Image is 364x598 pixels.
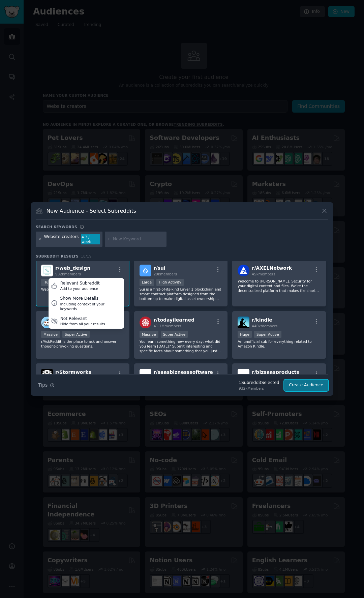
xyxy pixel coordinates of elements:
div: Super Active [161,331,188,338]
span: 18 / 19 [81,254,92,258]
div: Show More Details [60,296,121,302]
div: Add to your audience [60,286,100,291]
input: New Keyword [113,236,164,242]
button: Create Audience [284,380,329,391]
img: kindle [238,317,249,328]
span: Tips [38,382,48,389]
div: Super Active [62,331,90,338]
span: Subreddit Results [36,254,79,259]
img: Stormworks [41,369,53,381]
div: Not Relevant [60,316,105,322]
div: Including context of your keywords [60,302,121,311]
img: web_design [41,265,53,276]
img: sui [140,265,151,276]
div: 1 Subreddit Selected [239,380,279,386]
span: 932k members [55,272,81,276]
div: Super Active [254,331,281,338]
span: r/ saasbiznesssoftware [154,369,213,375]
span: 440k members [252,324,277,328]
span: r/ Stormworks [55,369,91,375]
img: AXELNetwork [238,265,249,276]
span: r/ todayilearned [154,317,194,323]
div: Large [140,279,154,286]
div: Massive [41,331,60,338]
span: r/ bizsaasproducts [252,369,299,375]
p: Web Design [41,287,124,292]
button: Tips [36,379,57,391]
span: r/ AXELNetwork [252,265,292,271]
span: 29k members [154,272,177,276]
div: Huge [41,279,55,286]
p: Welcome to [PERSON_NAME]. Security for your digital content and files. We're the decentralized pl... [238,279,321,293]
span: r/ sui [154,265,165,271]
p: An unofficial sub for everything related to Amazon Kindle. [238,339,321,349]
p: Sui is a first-of-its-kind Layer 1 blockchain and smart contract platform designed from the botto... [140,287,222,301]
div: 932k Members [239,386,279,391]
img: AskReddit [41,317,53,328]
div: Relevant Subreddit [60,280,100,287]
p: r/AskReddit is the place to ask and answer thought-provoking questions. [41,339,124,349]
p: You learn something new every day; what did you learn [DATE]? Submit interesting and specific fac... [140,339,222,353]
div: 4.3 / week [81,234,100,245]
span: r/ kindle [252,317,272,323]
img: bizsaasproducts [238,369,249,381]
h3: Search keywords [36,225,77,229]
span: 45k members [252,272,275,276]
span: r/ web_design [55,265,90,271]
div: Huge [238,331,252,338]
div: Website creators [44,234,79,245]
div: Hide from all your results [60,322,105,326]
h3: New Audience - Select Subreddits [47,207,136,214]
span: 41.1M members [154,324,181,328]
img: saasbiznesssoftware [140,369,151,381]
div: Massive [140,331,158,338]
div: High Activity [156,279,184,286]
img: todayilearned [140,317,151,328]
